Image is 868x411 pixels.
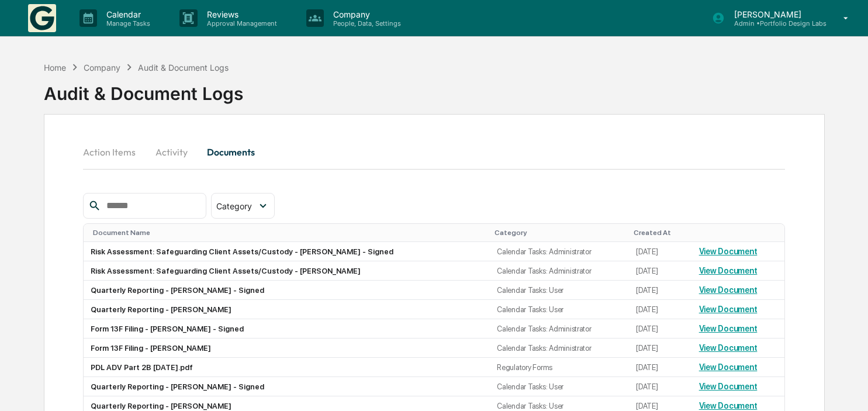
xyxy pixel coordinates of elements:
[84,281,490,300] td: Quarterly Reporting - [PERSON_NAME] - Signed
[83,138,145,166] button: Action Items
[84,63,120,72] div: Company
[145,138,198,166] button: Activity
[725,19,826,27] p: Admin • Portfolio Design Labs
[699,382,758,391] a: View Document
[84,300,490,319] td: Quarterly Reporting - [PERSON_NAME]
[699,266,758,275] a: View Document
[216,201,252,211] span: Category
[699,401,758,410] a: View Document
[629,261,692,281] td: [DATE]
[83,138,785,166] div: secondary tabs example
[44,63,66,72] div: Home
[629,319,692,339] td: [DATE]
[490,242,629,261] td: Calendar Tasks: Administrator
[699,362,758,372] a: View Document
[97,19,156,27] p: Manage Tasks
[699,343,758,353] a: View Document
[634,229,687,237] div: Created At
[324,9,407,19] p: Company
[324,19,407,27] p: People, Data, Settings
[84,261,490,281] td: Risk Assessment: Safeguarding Client Assets/Custody - [PERSON_NAME]
[44,74,243,104] div: Audit & Document Logs
[198,138,264,166] button: Documents
[699,305,758,314] a: View Document
[629,242,692,261] td: [DATE]
[93,229,485,237] div: Document Name
[629,358,692,377] td: [DATE]
[490,339,629,358] td: Calendar Tasks: Administrator
[699,247,758,256] a: View Document
[490,358,629,377] td: Regulatory Forms
[84,319,490,339] td: Form 13F Filing - [PERSON_NAME] - Signed
[629,377,692,396] td: [DATE]
[198,9,283,19] p: Reviews
[629,281,692,300] td: [DATE]
[84,242,490,261] td: Risk Assessment: Safeguarding Client Assets/Custody - [PERSON_NAME] - Signed
[699,324,758,333] a: View Document
[494,229,624,237] div: Category
[629,339,692,358] td: [DATE]
[97,9,156,19] p: Calendar
[490,377,629,396] td: Calendar Tasks: User
[629,300,692,319] td: [DATE]
[84,358,490,377] td: PDL ADV Part 2B [DATE].pdf
[699,285,758,295] a: View Document
[138,63,229,72] div: Audit & Document Logs
[84,377,490,396] td: Quarterly Reporting - [PERSON_NAME] - Signed
[490,319,629,339] td: Calendar Tasks: Administrator
[84,339,490,358] td: Form 13F Filing - [PERSON_NAME]
[725,9,826,19] p: [PERSON_NAME]
[490,281,629,300] td: Calendar Tasks: User
[28,4,56,32] img: logo
[198,19,283,27] p: Approval Management
[490,300,629,319] td: Calendar Tasks: User
[490,261,629,281] td: Calendar Tasks: Administrator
